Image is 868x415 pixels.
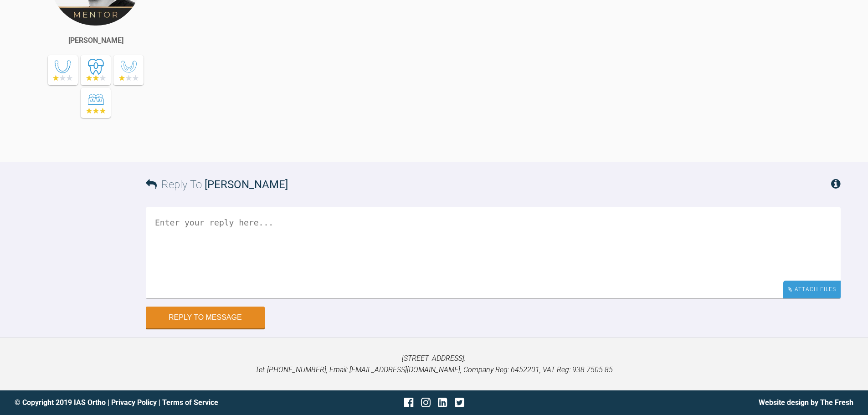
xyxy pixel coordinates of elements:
div: [PERSON_NAME] [68,35,123,46]
button: Reply to Message [146,307,265,328]
a: Privacy Policy [111,398,157,407]
div: © Copyright 2019 IAS Ortho | | [15,397,294,409]
span: [PERSON_NAME] [205,178,288,191]
p: [STREET_ADDRESS]. Tel: [PHONE_NUMBER], Email: [EMAIL_ADDRESS][DOMAIN_NAME], Company Reg: 6452201,... [15,353,853,376]
a: Website design by The Fresh [759,398,853,407]
h3: Reply To [146,176,288,193]
div: Attach Files [783,281,841,298]
a: Terms of Service [162,398,218,407]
